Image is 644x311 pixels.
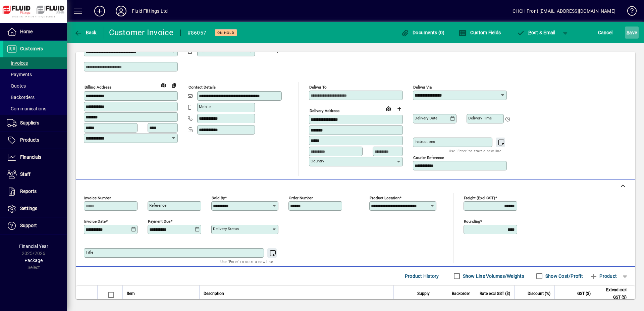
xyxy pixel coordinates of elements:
div: #86057 [187,28,207,38]
button: Back [72,27,98,39]
a: Payments [3,69,67,80]
button: Product [586,270,620,282]
span: Package [24,258,43,263]
span: Custom Fields [459,30,501,35]
button: Cancel [596,27,614,39]
a: Financials [3,149,67,166]
mat-label: Deliver To [309,85,327,90]
button: Post & Email [513,27,559,39]
mat-label: Country [311,159,324,163]
button: Product History [402,270,442,282]
span: GST ($) [577,290,591,297]
a: Communications [3,103,67,114]
a: Reports [3,183,67,200]
span: Financials [20,154,41,160]
span: Payments [7,72,32,77]
span: ave [627,27,637,38]
span: Home [20,29,33,34]
app-page-header-button: Back [67,27,104,39]
span: Staff [20,171,31,177]
span: Description [204,290,224,297]
mat-label: Reference [149,203,166,208]
span: Communications [7,106,46,111]
div: Fluid Fittings Ltd [132,6,168,16]
span: Support [20,223,37,228]
button: Add [89,5,110,17]
a: Home [3,23,67,40]
button: Choose address [394,103,405,114]
span: Cancel [598,27,613,38]
span: Product History [405,271,439,281]
button: Profile [110,5,132,17]
a: Knowledge Base [622,1,636,23]
a: View on map [158,80,169,90]
span: Supply [417,290,430,297]
mat-label: Order number [289,196,313,200]
span: Settings [20,206,37,211]
span: ost & Email [517,30,555,35]
span: Item [127,290,135,297]
span: Invoices [7,60,28,66]
span: P [528,30,531,35]
span: Back [74,30,97,35]
span: Reports [20,189,37,194]
button: Documents (0) [399,27,446,39]
mat-label: Instructions [415,139,435,144]
button: Custom Fields [457,27,502,39]
span: Backorders [7,95,35,100]
mat-label: Invoice date [84,219,106,224]
mat-label: Invoice number [84,196,111,200]
a: Products [3,132,67,149]
mat-label: Delivery status [213,226,239,231]
span: Extend excl GST ($) [599,286,627,301]
span: Documents (0) [401,30,445,35]
span: Backorder [452,290,470,297]
label: Show Cost/Profit [544,273,583,279]
span: Suppliers [20,120,39,125]
mat-label: Mobile [199,104,211,109]
button: Save [625,27,639,39]
div: CHCH Front [EMAIL_ADDRESS][DOMAIN_NAME] [513,6,615,16]
a: Invoices [3,57,67,69]
label: Show Line Volumes/Weights [462,273,524,279]
a: Settings [3,200,67,217]
div: Customer Invoice [109,27,174,38]
a: Quotes [3,80,67,92]
span: On hold [217,31,234,35]
mat-label: Delivery date [415,116,437,120]
mat-label: Payment due [148,219,170,224]
mat-label: Delivery time [468,116,492,120]
mat-label: Courier Reference [413,155,444,160]
button: Copy to Delivery address [169,80,179,91]
span: Discount (%) [528,290,550,297]
a: Suppliers [3,115,67,132]
mat-label: Deliver via [413,85,432,90]
a: Staff [3,166,67,183]
mat-label: Product location [370,196,399,200]
span: S [627,30,629,35]
span: Customers [20,46,43,51]
span: Products [20,137,39,143]
mat-hint: Use 'Enter' to start a new line [220,258,273,265]
mat-label: Freight (excl GST) [464,196,495,200]
span: Product [590,271,617,281]
mat-label: Sold by [212,196,225,200]
a: Backorders [3,92,67,103]
a: Support [3,217,67,234]
span: Rate excl GST ($) [480,290,510,297]
a: View on map [383,103,394,114]
mat-label: Rounding [464,219,480,224]
span: Quotes [7,83,26,89]
span: Financial Year [19,244,48,249]
mat-hint: Use 'Enter' to start a new line [449,147,501,155]
mat-label: Title [86,250,93,255]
